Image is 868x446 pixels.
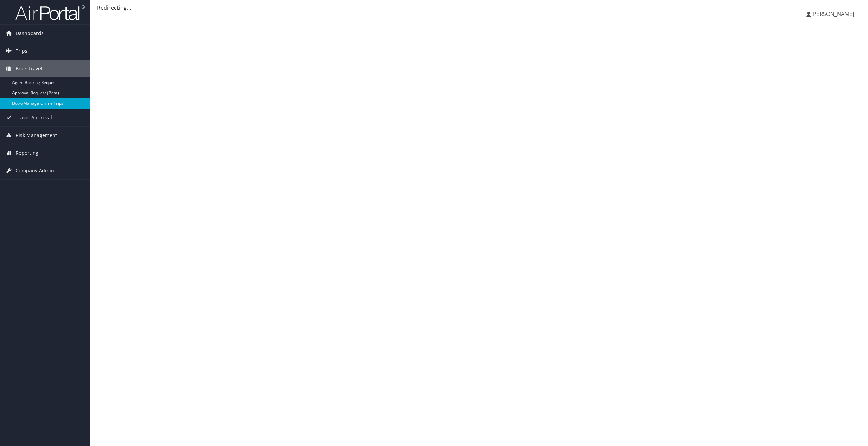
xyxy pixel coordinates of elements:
div: Redirecting... [97,3,861,12]
img: airportal-logo.png [15,5,85,21]
span: Trips [16,42,27,60]
span: Travel Approval [16,109,52,126]
span: Company Admin [16,162,54,179]
span: Risk Management [16,127,57,144]
span: Book Travel [16,60,42,77]
a: [PERSON_NAME] [806,3,861,24]
span: Reporting [16,144,38,162]
span: Dashboards [16,25,44,42]
span: [PERSON_NAME] [811,10,854,18]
